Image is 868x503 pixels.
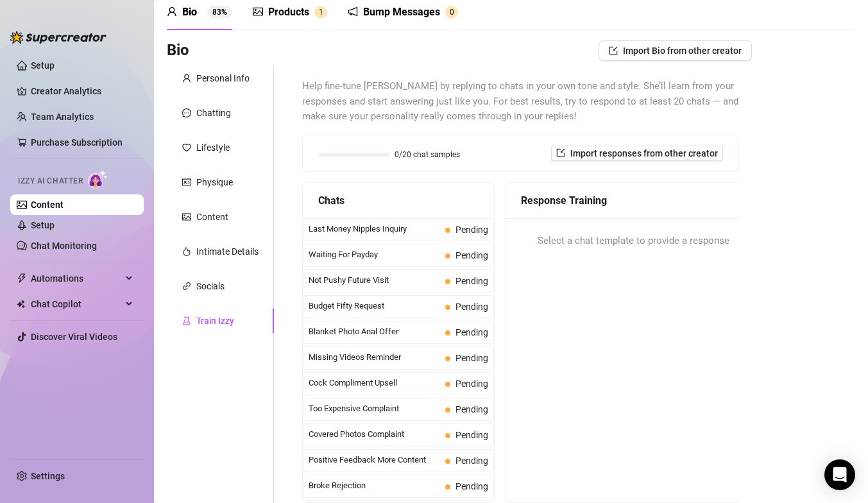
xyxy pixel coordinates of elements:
[196,210,228,224] div: Content
[88,170,108,189] img: AI Chatter
[319,8,323,17] span: 1
[31,268,122,289] span: Automations
[455,430,488,440] span: Pending
[455,481,488,491] span: Pending
[309,402,440,415] span: Too Expensive Complaint
[182,212,191,221] span: picture
[521,192,745,209] div: Response Training
[167,6,177,17] span: user
[10,31,106,44] img: logo-BBDzfeDw.svg
[599,40,752,61] button: Import Bio from other creator
[395,151,460,158] span: 0/20 chat samples
[182,282,191,291] span: link
[363,4,440,20] div: Bump Messages
[309,454,440,466] span: Positive Feedback More Content
[196,71,250,85] div: Personal Info
[309,300,440,312] span: Budget Fifty Request
[302,79,739,124] span: Help fine-tune [PERSON_NAME] by replying to chats in your own tone and style. She’ll learn from y...
[309,479,440,492] span: Broke Rejection
[31,200,64,210] a: Content
[196,244,259,259] div: Intimate Details
[182,108,191,117] span: message
[455,456,488,466] span: Pending
[455,276,488,286] span: Pending
[31,471,65,481] a: Settings
[31,112,94,122] a: Team Analytics
[309,428,440,441] span: Covered Photos Complaint
[455,379,488,389] span: Pending
[182,247,191,256] span: fire
[207,6,232,19] sup: 83%
[309,377,440,389] span: Cock Compliment Upsell
[538,234,729,249] span: Select a chat template to provide a response
[196,106,231,120] div: Chatting
[196,314,234,328] div: Train Izzy
[182,74,191,83] span: user
[455,302,488,312] span: Pending
[196,141,230,155] div: Lifestyle
[31,241,97,251] a: Chat Monitoring
[31,294,122,314] span: Chat Copilot
[348,6,358,17] span: notification
[309,248,440,261] span: Waiting For Payday
[17,273,27,284] span: thunderbolt
[309,274,440,287] span: Not Pushy Future Visit
[31,81,133,101] a: Creator Analytics
[309,223,440,235] span: Last Money Nipples Inquiry
[182,4,197,20] div: Bio
[196,279,225,293] div: Socials
[17,300,25,309] img: Chat Copilot
[309,325,440,338] span: Blanket Photo Anal Offer
[623,46,742,56] span: Import Bio from other creator
[31,60,55,71] a: Setup
[570,148,718,158] span: Import responses from other creator
[196,175,233,189] div: Physique
[455,225,488,235] span: Pending
[182,143,191,152] span: heart
[31,332,117,342] a: Discover Viral Videos
[609,46,618,55] span: import
[455,353,488,363] span: Pending
[182,178,191,187] span: idcard
[556,148,565,157] span: import
[31,220,55,230] a: Setup
[31,137,123,148] a: Purchase Subscription
[455,327,488,337] span: Pending
[309,351,440,364] span: Missing Videos Reminder
[551,146,723,161] button: Import responses from other creator
[18,175,83,187] span: Izzy AI Chatter
[318,192,345,209] span: Chats
[445,6,458,19] sup: 0
[253,6,263,17] span: picture
[314,6,327,19] sup: 1
[455,250,488,260] span: Pending
[167,40,189,61] h3: Bio
[455,404,488,414] span: Pending
[268,4,309,20] div: Products
[182,316,191,325] span: experiment
[824,459,855,490] div: Open Intercom Messenger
